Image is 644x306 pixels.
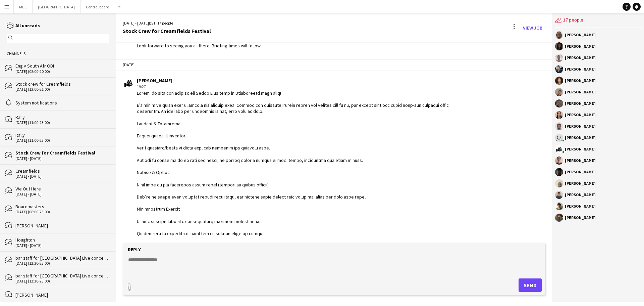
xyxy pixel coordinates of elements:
div: [PERSON_NAME] [565,204,596,208]
div: [PERSON_NAME] [565,124,596,128]
div: Stock Crew for Creamfields Festival [123,28,211,34]
button: MCC [14,0,33,13]
div: [DATE] (11:00-23:00) [15,120,109,125]
a: View Job [520,23,545,33]
div: [PERSON_NAME] [15,223,109,229]
div: Rally [15,114,109,120]
div: [DATE] - [DATE] [15,192,109,196]
div: Stock crew for Creamfields [15,81,109,87]
div: 17 people [555,13,643,28]
div: [PERSON_NAME] [15,292,109,298]
div: [PERSON_NAME] [565,44,596,48]
div: [PERSON_NAME] [565,216,596,220]
div: [PERSON_NAME] [565,181,596,185]
div: [PERSON_NAME] [565,90,596,94]
div: Eng v South Afr ODI [15,63,109,69]
div: [DATE] - [DATE] [15,174,109,179]
div: [PERSON_NAME] [565,170,596,174]
button: Send [519,278,542,292]
div: [DATE] - [DATE] [15,243,109,248]
div: Rally [15,132,109,138]
div: [PERSON_NAME] [137,78,471,84]
div: [PERSON_NAME] [565,113,596,117]
div: System notifications [15,100,109,106]
div: [PERSON_NAME] [565,33,596,37]
div: We Out Here [15,186,109,192]
div: [PERSON_NAME] [565,56,596,60]
button: Central board [80,0,115,13]
div: [DATE] (12:30-23:00) [15,279,109,283]
div: Houghton [15,237,109,243]
div: [PERSON_NAME] [565,67,596,71]
div: [DATE] (08:00-23:00) [15,210,109,214]
div: [PERSON_NAME] [565,101,596,105]
div: [PERSON_NAME] [565,136,596,140]
div: [DATE] - [DATE] [15,156,109,161]
a: All unreads [7,23,40,29]
span: BST [149,20,156,26]
div: Boardmasters [15,204,109,210]
div: [PERSON_NAME] [565,193,596,197]
div: [DATE] (08:00-20:00) [15,69,109,74]
div: [PERSON_NAME] [565,147,596,151]
button: [GEOGRAPHIC_DATA] [33,0,80,13]
div: [PERSON_NAME] [565,159,596,163]
label: Reply [128,247,141,253]
div: [DATE] - [DATE] | 17 people [123,20,211,26]
div: [DATE] (12:30-23:00) [15,261,109,266]
div: Creamfields [15,168,109,174]
div: Stock Crew for Creamfields Festival [15,150,109,156]
div: bar staff for [GEOGRAPHIC_DATA] Live concerts [15,255,109,261]
div: [DATE] [116,59,552,71]
div: 19:27 [137,84,471,90]
div: [PERSON_NAME] [565,79,596,83]
div: [DATE] (11:00-23:00) [15,138,109,143]
div: bar staff for [GEOGRAPHIC_DATA] Live concerts [15,273,109,279]
div: [DATE] (13:00-21:00) [15,87,109,92]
